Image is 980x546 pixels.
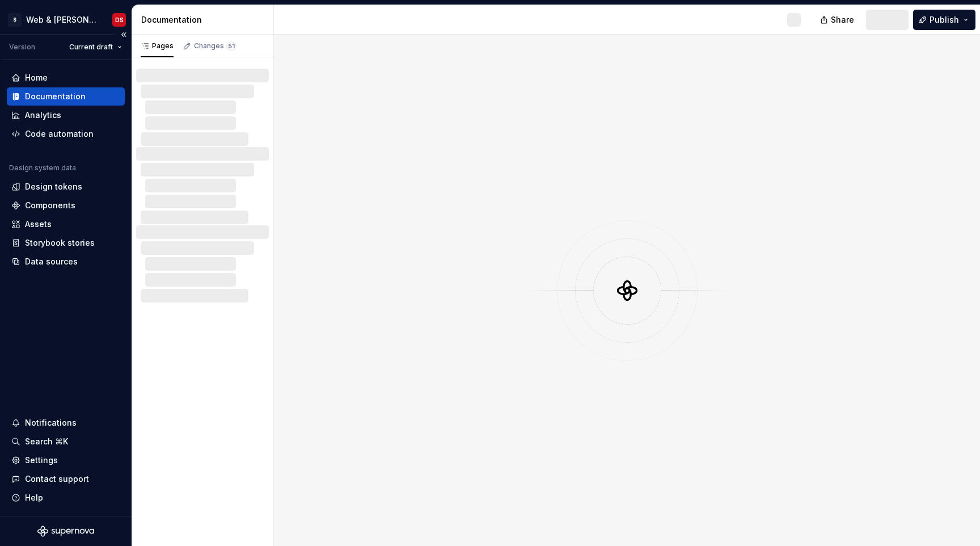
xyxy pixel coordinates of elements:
div: Design system data [9,163,76,173]
div: Contact support [25,473,89,485]
div: Data sources [25,256,78,267]
span: Publish [930,14,959,26]
div: Documentation [141,14,269,26]
a: Design tokens [7,178,125,196]
div: S [8,13,22,27]
button: Search ⌘K [7,432,125,451]
div: Storybook stories [25,237,95,249]
span: 51 [226,41,236,51]
div: Home [25,72,48,83]
div: Code automation [25,128,94,140]
button: Publish [913,10,975,30]
a: Data sources [7,253,125,271]
div: Design tokens [25,181,82,192]
div: Version [9,43,35,52]
span: Share [831,14,854,26]
div: Web & [PERSON_NAME] Systems [26,14,99,26]
div: Settings [25,455,58,466]
a: Home [7,69,125,87]
span: Current draft [69,43,113,52]
a: Analytics [7,106,125,124]
button: Current draft [64,39,127,55]
a: Settings [7,451,125,469]
div: Search ⌘K [25,436,68,447]
a: Code automation [7,125,125,143]
div: Analytics [25,110,61,121]
a: Assets [7,215,125,233]
a: Documentation [7,87,125,106]
a: Storybook stories [7,234,125,252]
div: Changes [194,41,236,51]
div: Assets [25,219,52,230]
button: Collapse sidebar [116,27,132,43]
div: Pages [141,41,174,51]
button: Notifications [7,414,125,432]
a: Components [7,196,125,215]
div: Documentation [25,91,86,102]
div: Notifications [25,417,77,429]
button: Help [7,489,125,507]
svg: Supernova Logo [37,526,94,537]
button: Contact support [7,470,125,488]
button: Share [814,10,861,30]
button: SWeb & [PERSON_NAME] SystemsDS [2,7,129,32]
div: Components [25,200,75,211]
div: DS [115,15,124,24]
div: Help [25,492,43,503]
